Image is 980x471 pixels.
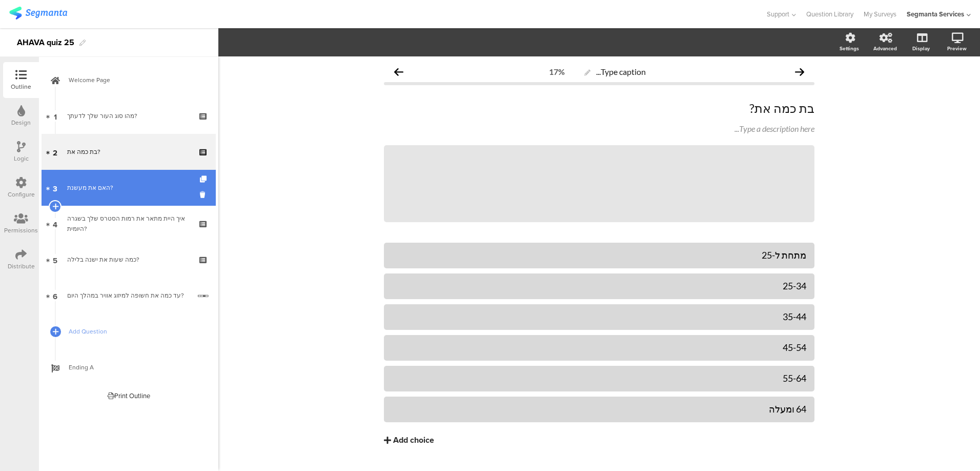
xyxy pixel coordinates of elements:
div: 64 ומעלה [392,403,806,415]
span: Add Question [69,326,200,337]
div: Display [912,45,930,52]
div: Print Outline [108,391,150,401]
span: Type caption... [596,67,646,76]
p: בת כמה את? [384,101,814,116]
div: כמה שעות את ישנה בלילה? [67,254,190,265]
span: Ending A [69,362,200,372]
a: 6 עד כמה את חשופה למיזוג אוויר במהלך היום? [42,278,216,313]
div: 55-64 [392,372,806,384]
div: Type a description here... [384,124,814,133]
div: 45-54 [392,342,806,354]
span: Support [767,9,789,19]
div: האם את מעשנת? [67,183,190,193]
a: 3 האם את מעשנת? [42,170,216,206]
div: Settings [840,45,859,52]
i: Duplicate [200,176,209,183]
a: Welcome Page [42,62,216,98]
a: 5 כמה שעות את ישנה בלילה? [42,242,216,278]
div: Preview [947,45,967,52]
a: Ending A [42,349,216,385]
div: Configure [8,190,35,199]
span: 2 [53,146,57,158]
span: 3 [53,182,57,193]
div: Outline [11,82,31,91]
div: 25-34 [392,280,806,292]
div: איך היית מתאר את רמות הסטרס שלך בשגרה היומית? [67,213,190,234]
div: עד כמה את חשופה למיזוג אוויר במהלך היום? [67,290,190,301]
img: segmanta logo [9,7,67,19]
div: Logic [14,154,29,163]
div: Design [11,118,31,127]
span: 1 [54,110,57,122]
span: 5 [53,254,57,265]
div: Permissions [4,226,38,235]
span: 4 [53,218,57,229]
div: Add choice [393,435,434,446]
a: 4 איך היית מתאר את רמות הסטרס שלך בשגרה היומית? [42,206,216,242]
div: 35-44 [392,311,806,323]
div: Advanced [873,45,897,52]
div: Segmanta Services [907,9,964,19]
div: AHAVA quiz 25 [17,34,74,51]
div: בת כמה את? [67,147,190,157]
i: Delete [200,190,209,200]
button: Add choice [384,427,814,453]
span: Welcome Page [69,75,200,85]
div: Distribute [8,262,35,271]
div: 17% [549,67,565,76]
div: מתחת ל-25 [392,249,806,261]
a: 2 בת כמה את? [42,134,216,170]
div: מהו סוג העור שלך לדעתך? [67,111,190,121]
a: 1 מהו סוג העור שלך לדעתך? [42,98,216,134]
span: 6 [53,290,57,301]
